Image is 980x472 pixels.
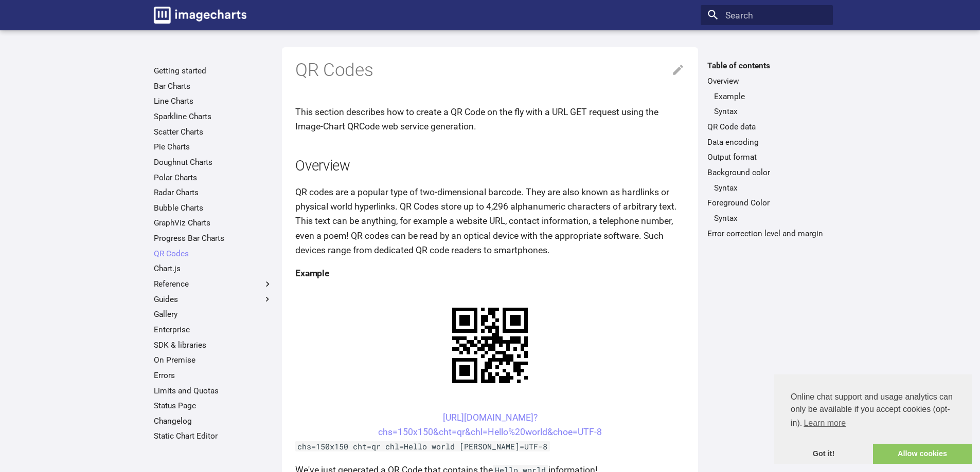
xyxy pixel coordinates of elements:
nav: Foreground Color [707,213,826,223]
a: dismiss cookie message [774,444,873,464]
a: Getting started [154,66,273,76]
a: Changelog [154,416,273,426]
a: Doughnut Charts [154,157,273,167]
a: [URL][DOMAIN_NAME]?chs=150x150&cht=qr&chl=Hello%20world&choe=UTF-8 [378,412,602,437]
a: Enterprise [154,325,273,335]
a: Foreground Color [707,198,826,208]
a: Image-Charts documentation [149,2,251,28]
a: learn more about cookies [802,416,847,431]
a: Static Chart Editor [154,431,273,441]
img: chart [434,290,546,401]
a: GraphViz Charts [154,218,273,228]
label: Reference [154,279,273,289]
a: Gallery [154,309,273,319]
img: logo [154,7,246,24]
a: Syntax [714,183,826,193]
h1: QR Codes [295,59,685,82]
a: Status Page [154,401,273,411]
a: QR Codes [154,249,273,259]
a: Output format [707,152,826,162]
a: QR Code data [707,122,826,132]
nav: Table of contents [701,61,833,238]
label: Table of contents [701,61,833,71]
h4: Example [295,266,685,280]
a: Data encoding [707,137,826,147]
a: Error correction level and margin [707,229,826,239]
p: QR codes are a popular type of two-dimensional barcode. They are also known as hardlinks or physi... [295,185,685,257]
a: Pie Charts [154,142,273,152]
a: Polar Charts [154,173,273,183]
span: Online chat support and usage analytics can only be available if you accept cookies (opt-in). [791,391,955,431]
a: Bar Charts [154,81,273,91]
a: Radar Charts [154,187,273,198]
a: Sparkline Charts [154,111,273,122]
label: Guides [154,294,273,305]
a: Overview [707,76,826,86]
nav: Overview [707,91,826,117]
code: chs=150x150 cht=qr chl=Hello world [PERSON_NAME]=UTF-8 [295,441,550,451]
a: SDK & libraries [154,340,273,350]
p: This section describes how to create a QR Code on the fly with a URL GET request using the Image-... [295,105,685,134]
a: Line Charts [154,96,273,106]
a: Syntax [714,213,826,223]
nav: Background color [707,183,826,193]
a: Syntax [714,106,826,117]
a: Example [714,91,826,102]
a: Errors [154,370,273,381]
h2: Overview [295,156,685,176]
a: Chart.js [154,263,273,274]
a: On Premise [154,355,273,365]
a: Limits and Quotas [154,386,273,396]
input: Search [701,5,833,26]
div: cookieconsent [774,374,972,464]
a: Bubble Charts [154,203,273,213]
a: allow cookies [873,444,972,464]
a: Scatter Charts [154,127,273,137]
a: Progress Bar Charts [154,233,273,243]
a: Background color [707,167,826,178]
